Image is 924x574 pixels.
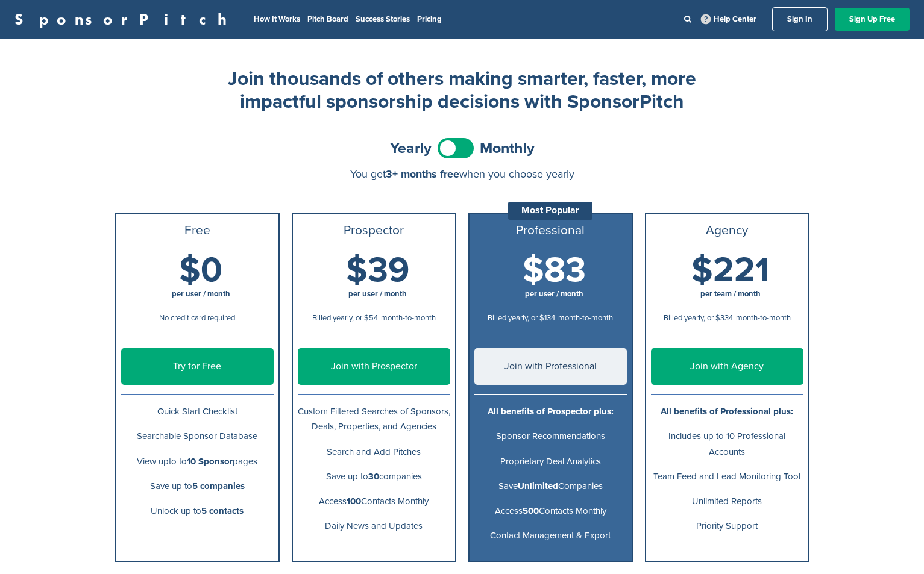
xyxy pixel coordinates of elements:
p: Contact Management & Export [474,528,627,543]
h3: Free [121,223,274,238]
a: Pricing [417,14,442,24]
a: Join with Prospector [298,348,450,385]
b: All benefits of Prospector plus: [488,406,614,417]
span: Monthly [480,141,535,156]
p: Priority Support [651,519,803,534]
span: $83 [523,249,586,292]
a: How It Works [254,14,300,24]
p: Save up to companies [298,469,450,484]
p: Daily News and Updates [298,519,450,534]
span: per team / month [700,289,761,299]
span: per user / month [525,289,583,299]
span: $221 [691,249,770,292]
b: 5 companies [192,481,245,491]
p: Save up to [121,479,274,494]
p: Team Feed and Lead Monitoring Tool [651,469,803,484]
span: $39 [346,249,409,292]
p: View upto to pages [121,454,274,469]
span: Yearly [390,141,432,156]
p: Quick Start Checklist [121,404,274,419]
a: Pitch Board [307,14,348,24]
p: Search and Add Pitches [298,445,450,460]
div: You get when you choose yearly [115,168,809,180]
b: 30 [368,471,379,482]
p: Save Companies [474,479,627,494]
b: Unlimited [518,481,558,491]
a: Help Center [699,12,759,27]
span: $0 [179,249,222,292]
b: 100 [347,496,361,507]
p: Unlimited Reports [651,494,803,509]
p: Custom Filtered Searches of Sponsors, Deals, Properties, and Agencies [298,404,450,434]
span: Billed yearly, or $334 [664,313,733,323]
p: Access Contacts Monthly [474,504,627,519]
a: Sign Up Free [835,8,910,31]
a: Join with Agency [651,348,803,385]
p: Unlock up to [121,504,274,519]
p: Searchable Sponsor Database [121,429,274,444]
b: 500 [523,505,539,516]
p: Sponsor Recommendations [474,429,627,444]
p: Includes up to 10 Professional Accounts [651,429,803,459]
b: 5 contacts [201,505,244,516]
span: month-to-month [381,313,436,323]
span: month-to-month [736,313,791,323]
h3: Agency [651,223,803,238]
p: Access Contacts Monthly [298,494,450,509]
b: 10 Sponsor [187,456,233,467]
span: Billed yearly, or $134 [488,313,555,323]
a: Sign In [772,7,828,31]
span: Billed yearly, or $54 [312,313,378,323]
span: per user / month [348,289,407,299]
h3: Prospector [298,223,450,238]
b: All benefits of Professional plus: [661,406,793,417]
a: SponsorPitch [14,11,234,27]
h3: Professional [474,223,627,238]
span: per user / month [172,289,230,299]
span: month-to-month [558,313,613,323]
a: Join with Professional [474,348,627,385]
a: Success Stories [356,14,410,24]
span: No credit card required [159,313,235,323]
p: Proprietary Deal Analytics [474,454,627,469]
a: Try for Free [121,348,274,385]
span: 3+ months free [386,167,459,181]
div: Most Popular [508,202,592,220]
h2: Join thousands of others making smarter, faster, more impactful sponsorship decisions with Sponso... [221,67,703,114]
